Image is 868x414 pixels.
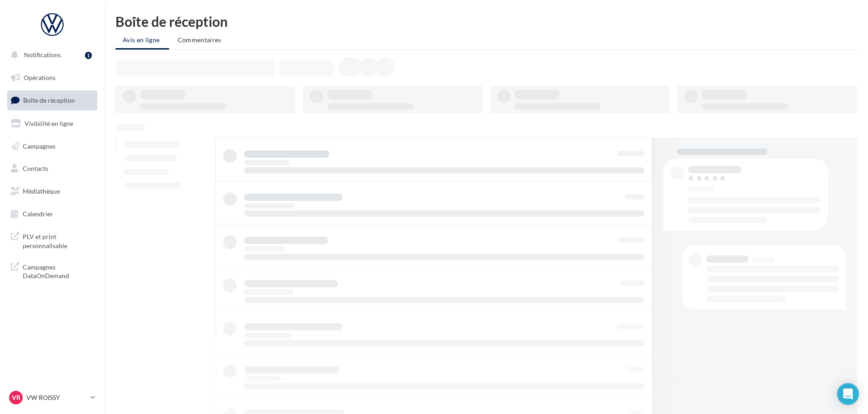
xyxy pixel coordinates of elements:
span: Opérations [24,74,55,81]
span: Contacts [23,165,48,172]
div: Open Intercom Messenger [837,383,859,405]
a: PLV et print personnalisable [5,227,99,254]
span: Notifications [24,51,61,59]
button: Notifications 1 [5,45,95,65]
span: Campagnes [23,142,55,150]
div: 1 [85,52,92,59]
span: Médiathèque [23,187,60,195]
a: Campagnes [5,137,99,156]
span: Campagnes DataOnDemand [23,261,94,280]
span: Calendrier [23,210,53,218]
span: PLV et print personnalisable [23,230,94,250]
a: Visibilité en ligne [5,114,99,133]
a: Opérations [5,68,99,87]
span: Commentaires [178,36,221,44]
a: Boîte de réception [5,90,99,110]
a: Contacts [5,159,99,178]
span: Boîte de réception [23,96,75,104]
a: VR VW ROISSY [7,389,97,406]
span: Visibilité en ligne [25,120,73,127]
p: VW ROISSY [26,393,87,402]
a: Médiathèque [5,182,99,201]
div: Boîte de réception [115,15,857,28]
a: Campagnes DataOnDemand [5,257,99,284]
span: VR [12,393,20,402]
a: Calendrier [5,205,99,224]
